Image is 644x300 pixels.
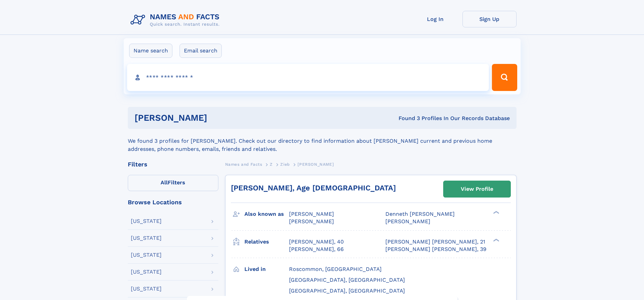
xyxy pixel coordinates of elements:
label: Filters [128,175,218,191]
div: [US_STATE] [131,218,162,224]
a: [PERSON_NAME] [PERSON_NAME], 39 [385,246,486,253]
div: View Profile [461,181,493,197]
span: Z [270,162,273,167]
div: [US_STATE] [131,269,162,275]
label: Name search [129,44,172,58]
div: [US_STATE] [131,252,162,258]
input: search input [127,64,489,91]
div: [US_STATE] [131,235,162,241]
div: ❯ [492,238,500,242]
div: We found 3 profiles for [PERSON_NAME]. Check out our directory to find information about [PERSON_... [128,129,517,153]
h1: [PERSON_NAME] [135,114,303,122]
span: [GEOGRAPHIC_DATA], [GEOGRAPHIC_DATA] [289,287,405,294]
span: [PERSON_NAME] [289,211,334,217]
div: [US_STATE] [131,286,162,292]
a: [PERSON_NAME], Age [DEMOGRAPHIC_DATA] [231,184,396,192]
a: Log In [408,11,462,27]
a: [PERSON_NAME] [PERSON_NAME], 21 [385,238,485,246]
div: Filters [128,161,218,167]
button: Search Button [492,64,517,91]
img: Logo Names and Facts [128,11,225,29]
a: Zieb [280,160,290,168]
a: Sign Up [462,11,517,27]
h3: Relatives [244,236,289,248]
span: [GEOGRAPHIC_DATA], [GEOGRAPHIC_DATA] [289,277,405,283]
span: Zieb [280,162,290,167]
a: Z [270,160,273,168]
label: Email search [180,44,222,58]
a: [PERSON_NAME], 40 [289,238,344,246]
span: Denneth [PERSON_NAME] [385,211,455,217]
a: [PERSON_NAME], 66 [289,246,344,253]
span: All [161,179,168,186]
div: ❯ [492,210,500,215]
span: Roscommon, [GEOGRAPHIC_DATA] [289,266,382,272]
span: [PERSON_NAME] [289,218,334,225]
h3: Also known as [244,208,289,220]
span: [PERSON_NAME] [297,162,334,167]
div: Browse Locations [128,199,218,205]
div: Found 3 Profiles In Our Records Database [303,115,510,122]
h3: Lived in [244,263,289,275]
span: [PERSON_NAME] [385,218,430,225]
a: View Profile [444,181,510,197]
a: Names and Facts [225,160,262,168]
